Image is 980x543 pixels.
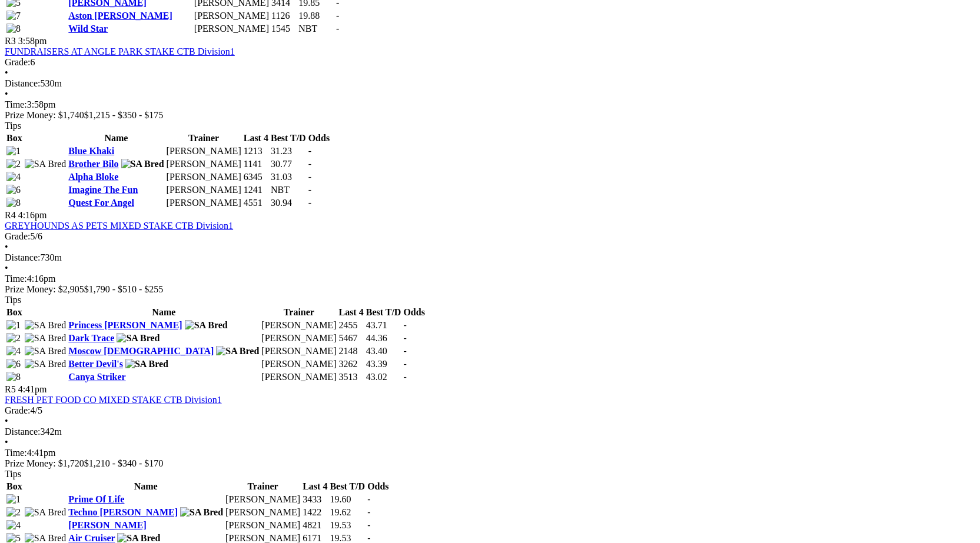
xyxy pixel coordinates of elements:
span: Grade: [5,231,31,241]
td: 1545 [271,23,297,35]
td: 31.23 [270,145,307,157]
div: 4/5 [5,405,975,416]
a: Quest For Angel [68,198,134,208]
td: [PERSON_NAME] [166,171,242,183]
span: - [336,11,339,21]
span: Box [6,481,22,491]
td: 19.88 [298,10,334,22]
img: 7 [6,11,21,21]
td: 1422 [302,507,328,518]
img: SA Bred [25,159,67,169]
img: 8 [6,198,21,208]
img: 1 [6,320,21,331]
img: SA Bred [180,507,223,518]
td: [PERSON_NAME] [225,507,301,518]
td: 30.77 [270,158,307,170]
span: 4:16pm [18,210,47,220]
span: - [403,372,406,382]
img: 4 [6,346,21,357]
img: 6 [6,185,21,195]
a: Canya Striker [68,372,125,382]
span: - [367,494,370,504]
img: SA Bred [25,507,67,518]
td: 2148 [338,345,364,357]
a: Brother Bilo [68,159,118,169]
td: [PERSON_NAME] [261,358,337,370]
img: 2 [6,507,21,518]
th: Name [68,132,164,144]
span: - [336,24,339,34]
span: - [403,320,406,330]
img: 2 [6,333,21,344]
td: [PERSON_NAME] [194,10,270,22]
td: 43.02 [366,371,402,383]
span: Tips [5,121,21,131]
a: Prime Of Life [68,494,124,504]
a: FRESH PET FOOD CO MIXED STAKE CTB Division1 [5,395,222,405]
span: • [5,89,8,99]
span: Time: [5,274,27,284]
span: - [367,533,370,543]
td: 31.03 [270,171,307,183]
a: Alpha Bloke [68,172,118,182]
th: Last 4 [302,481,328,492]
a: Techno [PERSON_NAME] [68,507,178,517]
td: 4551 [243,197,269,209]
th: Name [68,307,260,318]
img: 6 [6,359,21,369]
th: Odds [308,132,330,144]
a: GREYHOUNDS AS PETS MIXED STAKE CTB Division1 [5,221,233,231]
span: Box [6,307,22,317]
span: - [308,172,311,182]
span: - [403,333,406,343]
td: 19.53 [329,519,366,531]
div: 6 [5,57,975,68]
td: [PERSON_NAME] [225,519,301,531]
span: Distance: [5,78,40,88]
a: [PERSON_NAME] [68,520,146,530]
td: 43.39 [366,358,402,370]
span: R4 [5,210,16,220]
div: Prize Money: $1,740 [5,110,975,121]
div: Prize Money: $2,905 [5,284,975,295]
th: Best T/D [270,132,307,144]
th: Odds [403,307,425,318]
img: 1 [6,146,21,156]
img: SA Bred [25,346,67,357]
th: Trainer [166,132,242,144]
img: SA Bred [117,333,160,344]
th: Trainer [225,481,301,492]
div: 342m [5,427,975,437]
a: FUNDRAISERS AT ANGLE PARK STAKE CTB Division1 [5,46,235,56]
td: 3262 [338,358,364,370]
td: 3513 [338,371,364,383]
th: Trainer [261,307,337,318]
span: $1,790 - $510 - $255 [84,284,164,294]
span: - [403,359,406,369]
td: 1126 [271,10,297,22]
td: 19.60 [329,494,366,505]
td: [PERSON_NAME] [225,494,301,505]
td: 2455 [338,319,364,331]
a: Princess [PERSON_NAME] [68,320,182,330]
img: 2 [6,159,21,169]
span: • [5,263,8,273]
span: - [367,520,370,530]
td: [PERSON_NAME] [261,319,337,331]
span: Box [6,133,22,143]
a: Moscow [DEMOGRAPHIC_DATA] [68,346,214,356]
td: NBT [270,184,307,196]
th: Odds [367,481,389,492]
th: Best T/D [329,481,366,492]
a: Air Cruiser [68,533,115,543]
th: Best T/D [366,307,402,318]
td: 43.71 [366,319,402,331]
span: Grade: [5,57,31,67]
td: [PERSON_NAME] [166,184,242,196]
th: Name [68,481,224,492]
span: $1,215 - $350 - $175 [84,110,164,120]
td: [PERSON_NAME] [261,371,337,383]
td: 1241 [243,184,269,196]
td: 6345 [243,171,269,183]
img: SA Bred [25,333,67,344]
